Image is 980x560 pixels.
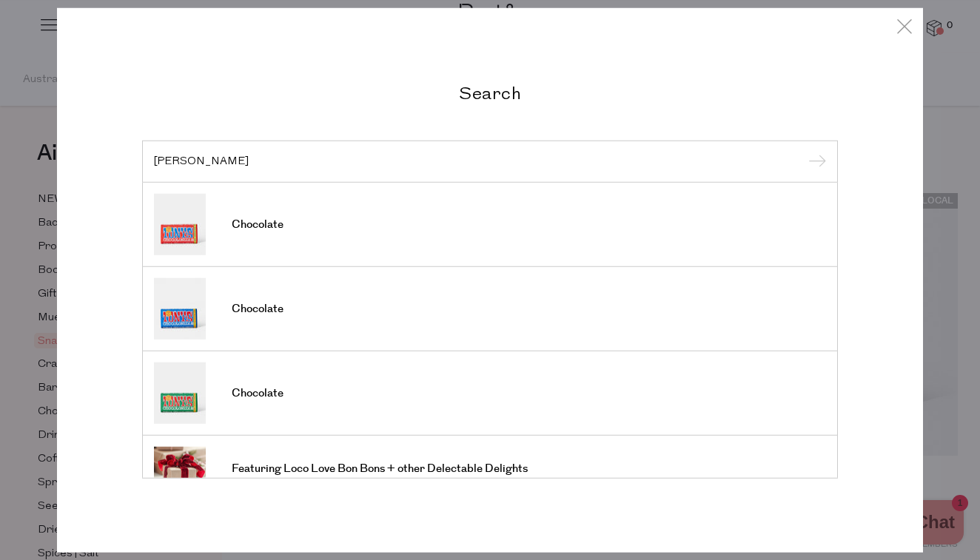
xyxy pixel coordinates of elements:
[154,447,826,490] a: Featuring Loco Love Bon Bons + other Delectable Delights
[154,362,826,424] a: Chocolate
[154,194,206,255] img: Chocolate
[154,278,206,340] img: Chocolate
[154,194,826,255] a: Chocolate
[142,81,838,103] h2: Search
[154,447,206,490] img: Featuring Loco Love Bon Bons + other Delectable Delights
[154,362,206,424] img: Chocolate
[154,155,826,166] input: Search
[232,462,528,476] span: Featuring Loco Love Bon Bons + other Delectable Delights
[154,278,826,340] a: Chocolate
[232,386,283,401] span: Chocolate
[232,302,283,317] span: Chocolate
[232,217,283,232] span: Chocolate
